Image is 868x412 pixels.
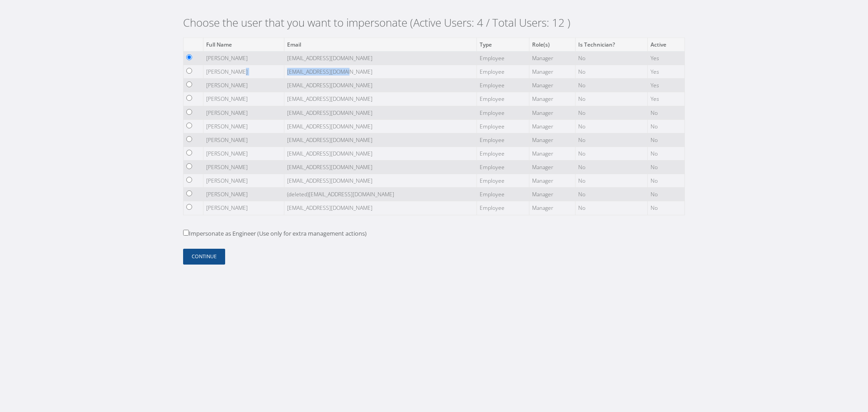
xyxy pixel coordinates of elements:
td: [EMAIL_ADDRESS][DOMAIN_NAME] [284,201,477,215]
td: No [648,119,685,133]
h2: Choose the user that you want to impersonate (Active Users: 4 / Total Users: 12 ) [183,16,685,29]
th: Role(s) [529,38,575,51]
td: No [648,147,685,160]
td: Yes [648,79,685,92]
td: Employee [477,201,529,215]
td: [PERSON_NAME] [203,147,284,160]
td: [PERSON_NAME] [203,188,284,201]
td: Employee [477,147,529,160]
td: No [576,65,648,79]
td: Manager [529,92,575,106]
td: Employee [477,92,529,106]
td: No [576,188,648,201]
td: [EMAIL_ADDRESS][DOMAIN_NAME] [284,79,477,92]
td: Yes [648,92,685,106]
td: No [648,133,685,147]
td: [EMAIL_ADDRESS][DOMAIN_NAME] [284,147,477,160]
td: No [576,119,648,133]
td: No [576,106,648,119]
td: [EMAIL_ADDRESS][DOMAIN_NAME] [284,51,477,65]
td: No [648,201,685,215]
td: [PERSON_NAME] [203,65,284,79]
td: Manager [529,133,575,147]
td: (deleted)[EMAIL_ADDRESS][DOMAIN_NAME] [284,188,477,201]
td: Manager [529,161,575,174]
th: Full Name [203,38,284,51]
td: Employee [477,65,529,79]
td: No [648,188,685,201]
td: Manager [529,51,575,65]
td: No [576,51,648,65]
td: [EMAIL_ADDRESS][DOMAIN_NAME] [284,133,477,147]
td: Employee [477,79,529,92]
td: [PERSON_NAME] [203,201,284,215]
th: Is Technician? [576,38,648,51]
td: [PERSON_NAME] [203,174,284,188]
td: Manager [529,201,575,215]
td: No [648,106,685,119]
td: No [576,133,648,147]
td: Employee [477,174,529,188]
td: Yes [648,65,685,79]
label: Impersonate as Engineer (Use only for extra management actions) [183,229,367,238]
td: Manager [529,65,575,79]
td: No [576,174,648,188]
td: [EMAIL_ADDRESS][DOMAIN_NAME] [284,65,477,79]
td: Employee [477,106,529,119]
td: Manager [529,106,575,119]
td: [PERSON_NAME] [203,79,284,92]
input: Impersonate as Engineer (Use only for extra management actions) [183,230,189,236]
td: Employee [477,133,529,147]
td: No [576,161,648,174]
td: Manager [529,174,575,188]
td: [PERSON_NAME] [203,51,284,65]
td: [PERSON_NAME] [203,92,284,106]
td: Employee [477,188,529,201]
td: Manager [529,147,575,160]
td: Employee [477,161,529,174]
td: No [576,147,648,160]
td: No [576,79,648,92]
td: [PERSON_NAME] [203,161,284,174]
th: Type [477,38,529,51]
td: [PERSON_NAME] [203,133,284,147]
td: Manager [529,79,575,92]
td: Yes [648,51,685,65]
button: Continue [183,249,225,265]
td: [EMAIL_ADDRESS][DOMAIN_NAME] [284,92,477,106]
td: Manager [529,119,575,133]
td: [PERSON_NAME] [203,106,284,119]
td: No [648,174,685,188]
td: [EMAIL_ADDRESS][DOMAIN_NAME] [284,161,477,174]
td: No [648,161,685,174]
th: Email [284,38,477,51]
th: Active [648,38,685,51]
td: [PERSON_NAME] [203,119,284,133]
td: [EMAIL_ADDRESS][DOMAIN_NAME] [284,119,477,133]
td: Manager [529,188,575,201]
td: [EMAIL_ADDRESS][DOMAIN_NAME] [284,106,477,119]
td: Employee [477,51,529,65]
td: No [576,201,648,215]
td: [EMAIL_ADDRESS][DOMAIN_NAME] [284,174,477,188]
td: No [576,92,648,106]
td: Employee [477,119,529,133]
